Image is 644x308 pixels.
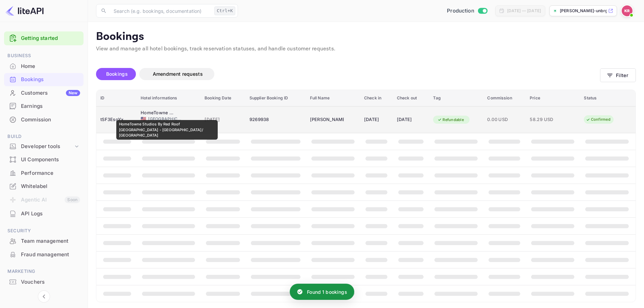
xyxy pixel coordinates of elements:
span: Production [447,7,474,15]
div: Fraud management [4,248,84,261]
div: Performance [4,167,84,180]
div: [DATE] — [DATE] [507,8,541,14]
span: 0.00 USD [487,116,522,123]
div: Switch to Sandbox mode [444,7,490,15]
a: CustomersNew [4,87,84,99]
th: Supplier Booking ID [245,90,306,106]
p: [PERSON_NAME]-unbrg.[PERSON_NAME]... [560,8,607,14]
div: API Logs [4,207,84,220]
table: booking table [96,90,636,302]
p: Found 1 bookings [307,288,347,295]
div: Commission [21,116,80,124]
div: Vouchers [4,276,84,289]
div: Whitelabel [21,183,80,190]
span: Security [4,227,84,235]
div: Confirmed [581,115,615,124]
div: New [66,90,80,96]
span: Business [4,52,84,60]
th: Check in [360,90,393,106]
a: Fraud management [4,248,84,261]
div: CustomersNew [4,87,84,100]
img: LiteAPI logo [5,5,44,16]
div: HomeTowne Studios By Red Roof Denver - Glendale/ Cherry Creek [141,110,174,116]
div: Home [21,63,80,70]
span: [GEOGRAPHIC_DATA] [141,122,174,128]
a: Getting started [21,34,80,42]
span: [GEOGRAPHIC_DATA] [148,116,182,122]
span: United States of America [141,117,146,121]
p: Bookings [96,30,636,44]
th: Full Name [306,90,360,106]
div: 9269938 [249,114,302,125]
div: Developer tools [21,143,73,150]
div: Team management [21,237,80,245]
div: Vouchers [21,278,80,286]
div: Earnings [4,100,84,113]
th: Hotel informations [137,90,200,106]
div: Whitelabel [4,180,84,193]
a: API Logs [4,207,84,220]
div: [DATE] [364,114,389,125]
p: View and manage all hotel bookings, track reservation statuses, and handle customer requests. [96,45,636,53]
div: Performance [21,169,80,177]
div: UI Components [21,156,80,164]
div: account-settings tabs [96,68,600,80]
a: UI Components [4,153,84,166]
a: Vouchers [4,276,84,288]
a: Whitelabel [4,180,84,192]
div: Customers [21,89,80,97]
a: Team management [4,235,84,247]
th: Price [526,90,580,106]
div: Team management [4,235,84,248]
th: Commission [483,90,526,106]
div: Refundable [433,116,468,124]
span: Bookings [106,71,128,77]
th: ID [96,90,137,106]
div: Earnings [21,102,80,110]
th: Status [580,90,636,106]
div: Home [4,60,84,73]
div: [DATE] [397,114,425,125]
span: Amendment requests [153,71,203,77]
a: Commission [4,113,84,126]
span: 58.29 USD [530,116,564,123]
a: Bookings [4,73,84,86]
div: Bookings [4,73,84,86]
a: Performance [4,167,84,179]
button: Collapse navigation [38,290,50,303]
img: Kobus Roux [622,5,633,16]
th: Booking Date [200,90,245,106]
th: Check out [393,90,429,106]
div: tSF3EsoYx [100,114,133,125]
span: Marketing [4,268,84,275]
div: Getting started [4,31,84,45]
div: API Logs [21,210,80,218]
span: Build [4,133,84,140]
div: Melissa Archuleta [310,114,344,125]
div: Bookings [21,76,80,84]
div: Developer tools [4,141,84,152]
th: Tag [429,90,483,106]
div: Ctrl+K [214,6,235,15]
a: Earnings [4,100,84,112]
div: Fraud management [21,251,80,259]
a: Home [4,60,84,72]
div: Commission [4,113,84,126]
div: UI Components [4,153,84,166]
button: Filter [600,68,636,82]
input: Search (e.g. bookings, documentation) [110,4,212,18]
span: [DATE] [205,116,241,123]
